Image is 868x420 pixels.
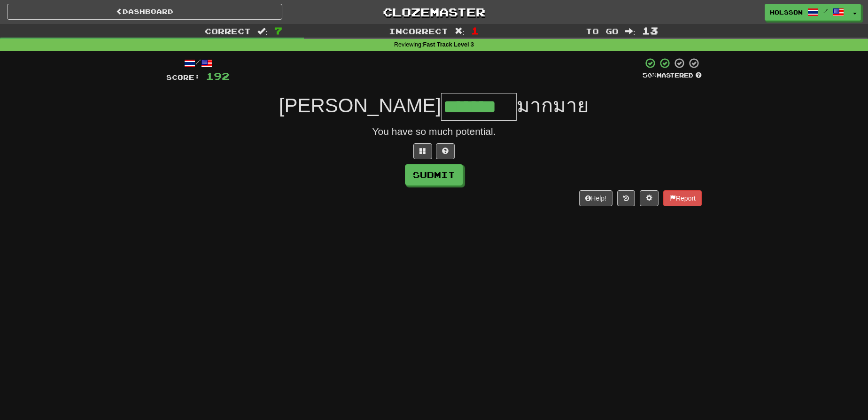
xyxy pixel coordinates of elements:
button: Single letter hint - you only get 1 per sentence and score half the points! alt+h [436,143,455,159]
span: : [625,27,635,35]
a: Dashboard [7,4,282,20]
div: / [166,57,230,69]
a: Clozemaster [296,4,572,20]
span: 1 [471,25,479,36]
a: holsson / [765,4,849,21]
span: 7 [274,25,282,36]
span: holsson [770,8,803,16]
span: Score: [166,73,200,81]
span: [PERSON_NAME] [279,94,441,117]
span: Correct [205,26,251,36]
button: Help! [579,190,612,206]
div: Mastered [643,71,702,80]
span: 13 [642,25,658,36]
span: : [455,27,465,35]
button: Round history (alt+y) [617,190,635,206]
div: You have so much potential. [166,124,702,139]
strong: Fast Track Level 3 [423,41,474,48]
span: 50 % [643,71,657,79]
span: มากมาย [517,94,589,117]
span: / [823,8,828,14]
span: To go [586,26,619,36]
button: Submit [405,164,463,186]
span: : [257,27,268,35]
button: Report [663,190,702,206]
span: 192 [206,70,230,82]
span: Incorrect [389,26,448,36]
button: Switch sentence to multiple choice alt+p [413,143,432,159]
